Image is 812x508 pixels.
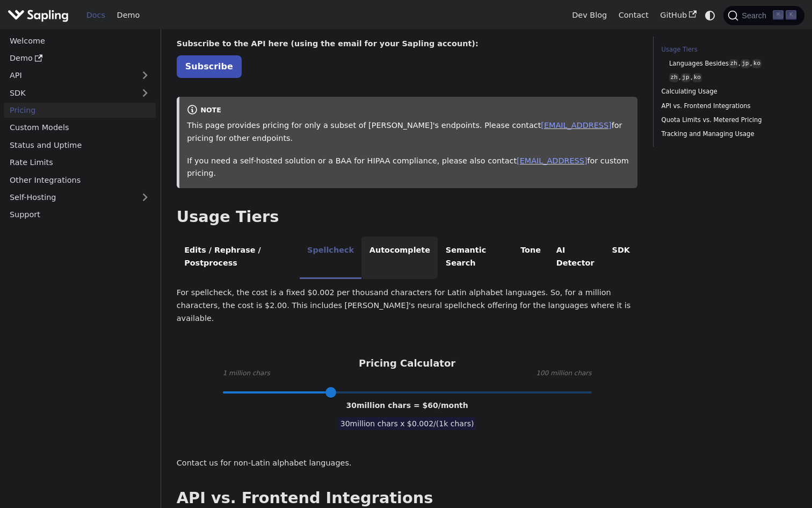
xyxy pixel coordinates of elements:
a: Custom Models [4,120,156,135]
a: Contact [613,7,655,24]
a: SDK [4,85,134,101]
a: Rate Limits [4,155,156,170]
li: Autocomplete [361,237,438,279]
button: Search (Command+K) [723,6,804,25]
p: For spellcheck, the cost is a fixed $0.002 per thousand characters for Latin alphabet languages. ... [177,287,638,325]
a: Quota Limits vs. Metered Pricing [662,115,793,125]
button: Expand sidebar category 'SDK' [134,85,156,101]
span: 1 million chars [223,368,270,379]
a: Sapling.ai [8,8,73,23]
a: Pricing [4,103,156,118]
li: Spellcheck [300,237,362,279]
li: Edits / Rephrase / Postprocess [177,237,300,279]
code: zh [729,59,738,68]
a: Usage Tiers [662,45,793,55]
a: Tracking and Managing Usage [662,129,793,139]
strong: Subscribe to the API here (using the email for your Sapling account): [177,39,479,48]
button: Switch between dark and light mode (currently system mode) [702,8,718,23]
h2: Usage Tiers [177,208,638,227]
a: Support [4,207,156,223]
img: Sapling.ai [8,8,69,23]
a: [EMAIL_ADDRESS] [517,156,587,165]
code: jp [741,59,750,68]
a: API vs. Frontend Integrations [662,101,793,111]
kbd: ⌘ [773,10,784,20]
code: jp [681,73,691,82]
a: Self-Hosting [4,190,156,205]
p: Contact us for non-Latin alphabet languages. [177,457,638,470]
a: API [4,68,134,83]
div: note [187,104,630,117]
kbd: K [786,10,796,20]
span: 30 million chars = $ 60 /month [346,401,468,410]
a: Demo [111,7,146,24]
span: 30 million chars x $ 0.002 /(1k chars) [338,417,476,430]
li: Semantic Search [438,237,512,279]
code: ko [752,59,762,68]
a: Docs [81,7,111,24]
a: [EMAIL_ADDRESS] [541,121,611,130]
a: GitHub [654,7,702,24]
span: Search [738,11,773,20]
li: Tone [513,237,549,279]
h3: Pricing Calculator [359,357,455,370]
h2: API vs. Frontend Integrations [177,489,638,508]
p: This page provides pricing for only a subset of [PERSON_NAME]'s endpoints. Please contact for pri... [187,119,630,145]
a: zh,jp,ko [669,73,789,83]
li: AI Detector [548,237,604,279]
a: Demo [4,51,156,66]
a: Other Integrations [4,172,156,188]
code: ko [692,73,702,82]
a: Status and Uptime [4,137,156,153]
p: If you need a self-hosted solution or a BAA for HIPAA compliance, please also contact for custom ... [187,155,630,181]
a: Calculating Usage [662,87,793,97]
code: zh [669,73,679,82]
a: Languages Besideszh,jp,ko [669,59,789,69]
li: SDK [604,237,637,279]
a: Welcome [4,33,156,48]
a: Dev Blog [566,7,612,24]
a: Subscribe [177,55,242,77]
button: Expand sidebar category 'API' [134,68,156,83]
span: 100 million chars [536,368,591,379]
